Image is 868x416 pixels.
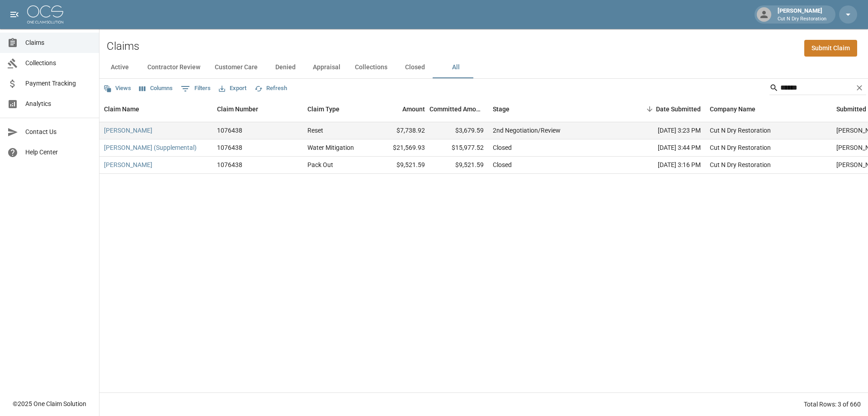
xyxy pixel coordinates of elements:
div: Cut N Dry Restoration [710,160,771,169]
div: Claim Type [307,96,340,122]
span: Claims [25,38,92,48]
div: 2nd Negotiation/Review [493,126,561,135]
div: Closed [493,143,512,152]
button: Appraisal [306,57,348,78]
button: Denied [265,57,306,78]
h2: Claims [107,40,139,53]
div: Committed Amount [429,96,484,122]
a: Submit Claim [804,40,857,57]
div: 1076438 [217,160,242,169]
div: $21,569.93 [371,139,429,157]
div: 1076438 [217,143,242,152]
a: [PERSON_NAME] (Supplemental) [104,143,197,152]
button: Refresh [252,81,289,96]
button: Sort [643,103,656,115]
p: Cut N Dry Restoration [778,15,826,23]
span: Analytics [25,99,92,109]
button: open drawer [5,5,24,24]
div: Total Rows: 3 of 660 [804,400,861,409]
button: Select columns [137,81,175,96]
div: Claim Type [303,96,371,122]
div: dynamic tabs [99,57,868,78]
span: Help Center [25,148,92,157]
button: Views [101,81,133,96]
div: Company Name [710,96,755,122]
div: Claim Number [217,96,258,122]
a: [PERSON_NAME] [104,126,152,135]
div: © 2025 One Claim Solution [13,399,86,408]
div: Cut N Dry Restoration [710,143,771,152]
div: Date Submitted [624,96,705,122]
div: Water Mitigation [307,143,354,152]
div: Claim Number [212,96,303,122]
div: $9,521.59 [371,157,429,174]
div: Stage [493,96,509,122]
div: Stage [488,96,624,122]
div: $15,977.52 [429,139,488,157]
button: Active [99,57,140,78]
span: Collections [25,58,92,68]
div: [PERSON_NAME] [774,6,830,23]
button: Customer Care [208,57,265,78]
button: Clear [853,81,866,95]
button: Show filters [179,81,213,96]
div: 1076438 [217,126,242,135]
div: $7,738.92 [371,122,429,139]
a: [PERSON_NAME] [104,160,152,169]
span: Contact Us [25,127,92,137]
div: Amount [402,96,425,122]
button: All [435,57,476,78]
button: Export [217,81,249,96]
div: Date Submitted [656,96,701,122]
div: Search [769,81,866,97]
div: Reset [307,126,323,135]
div: [DATE] 3:23 PM [624,122,705,139]
img: ocs-logo-white-transparent.png [27,5,63,24]
button: Closed [395,57,435,78]
div: Cut N Dry Restoration [710,126,771,135]
div: Committed Amount [429,96,488,122]
div: Company Name [705,96,832,122]
div: Claim Name [104,96,139,122]
span: Payment Tracking [25,79,92,88]
div: [DATE] 3:44 PM [624,139,705,157]
div: Pack Out [307,160,333,169]
div: $9,521.59 [429,157,488,174]
div: Amount [371,96,429,122]
div: $3,679.59 [429,122,488,139]
div: Claim Name [99,96,212,122]
div: Closed [493,160,512,169]
div: [DATE] 3:16 PM [624,157,705,174]
button: Contractor Review [140,57,208,78]
button: Collections [348,57,395,78]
